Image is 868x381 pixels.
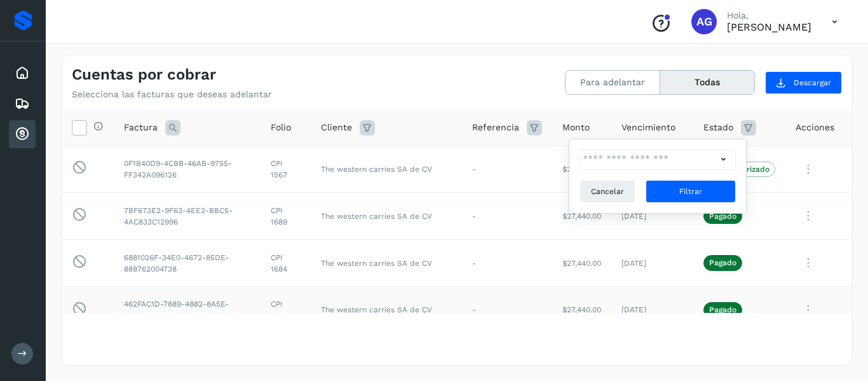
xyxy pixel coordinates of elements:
[611,240,693,287] td: [DATE]
[709,212,736,221] p: Pagado
[261,286,311,333] td: CPI 1685
[114,240,261,287] td: 6881026F-34E0-4672-85DE-888762004738
[621,121,675,134] span: Vencimiento
[72,89,272,100] p: Selecciona las facturas que deseas adelantar
[271,121,291,134] span: Folio
[311,240,462,287] td: The western carries SA de CV
[462,193,552,240] td: -
[114,286,261,333] td: 462FAC1D-7889-4882-8A5E-706E5D1338FA
[765,71,842,94] button: Descargar
[114,146,261,193] td: 0F1B40D9-4CBB-46AB-9755-FF342A096126
[462,240,552,287] td: -
[552,146,611,193] td: $27,440.00
[311,286,462,333] td: The western carries SA de CV
[261,146,311,193] td: CPI 1567
[9,90,36,118] div: Embarques
[794,77,831,88] span: Descargar
[660,71,754,94] button: Todas
[124,121,158,134] span: Factura
[727,21,811,33] p: ALFONSO García Flores
[261,240,311,287] td: CPI 1684
[703,121,733,134] span: Estado
[566,71,660,94] button: Para adelantar
[311,146,462,193] td: The western carries SA de CV
[552,193,611,240] td: $27,440.00
[261,193,311,240] td: CPI 1689
[709,305,736,314] p: Pagado
[562,121,590,134] span: Monto
[9,59,36,87] div: Inicio
[72,66,216,84] h4: Cuentas por cobrar
[114,193,261,240] td: 7BF673E2-9F63-4EE2-BBC5-4AC833C12996
[462,146,552,193] td: -
[9,120,36,148] div: Cuentas por cobrar
[727,10,811,21] p: Hola,
[611,286,693,333] td: [DATE]
[552,240,611,287] td: $27,440.00
[321,121,352,134] span: Cliente
[552,286,611,333] td: $27,440.00
[462,286,552,333] td: -
[796,121,834,134] span: Acciones
[311,193,462,240] td: The western carries SA de CV
[709,258,736,267] p: Pagado
[611,193,693,240] td: [DATE]
[472,121,519,134] span: Referencia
